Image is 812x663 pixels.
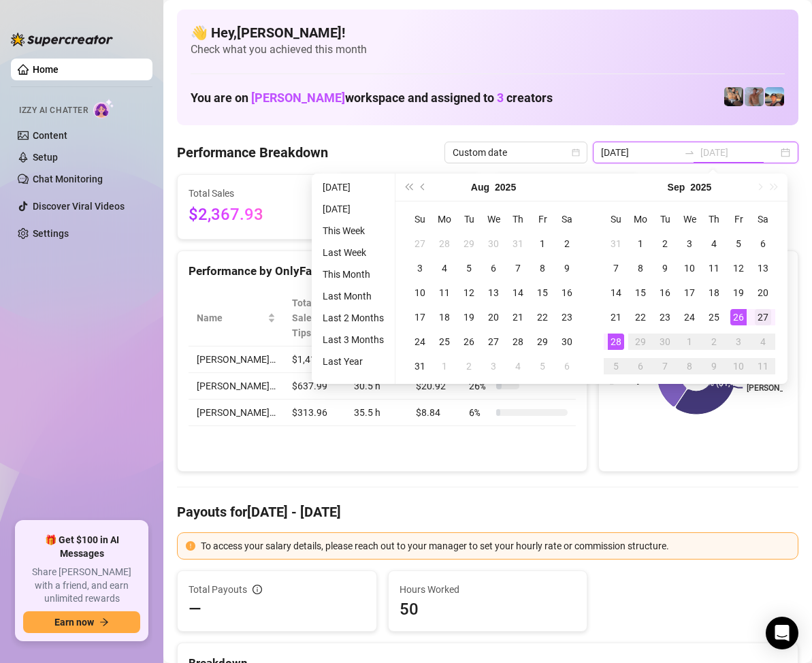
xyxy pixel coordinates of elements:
td: 2025-08-30 [555,329,579,354]
td: 2025-08-23 [555,305,579,329]
td: 2025-08-25 [432,329,457,354]
td: 2025-09-06 [751,231,775,256]
div: 4 [706,236,722,252]
td: 2025-08-09 [555,256,579,280]
td: [PERSON_NAME]… [189,346,284,373]
div: 8 [681,358,698,374]
td: 2025-09-28 [604,329,628,354]
td: 2025-09-14 [604,280,628,305]
th: Fr [530,207,555,231]
td: 2025-09-15 [628,280,653,305]
li: [DATE] [317,179,389,195]
li: Last Month [317,288,389,304]
td: $1,415.98 [284,346,346,373]
span: Custom date [453,142,579,163]
div: 5 [730,236,747,252]
td: 2025-09-23 [653,305,677,329]
span: Total Sales [189,186,312,201]
td: 2025-08-16 [555,280,579,305]
td: $20.92 [408,373,461,400]
th: Su [408,207,432,231]
div: 18 [706,285,722,301]
div: 30 [657,334,673,350]
span: to [684,147,695,158]
span: exclamation-circle [186,541,195,551]
span: 🎁 Get $100 in AI Messages [23,534,140,560]
div: 6 [485,260,502,276]
td: 2025-09-05 [530,354,555,378]
td: 2025-08-02 [555,231,579,256]
div: 31 [412,358,428,374]
td: 2025-09-18 [702,280,726,305]
span: 50 [400,598,576,620]
div: 11 [436,285,453,301]
div: 6 [559,358,575,374]
div: 29 [632,334,649,350]
td: 2025-09-03 [677,231,702,256]
td: 2025-09-22 [628,305,653,329]
li: [DATE] [317,201,389,217]
div: 17 [412,309,428,325]
td: 2025-10-06 [628,354,653,378]
div: 14 [608,285,624,301]
div: 15 [534,285,551,301]
input: Start date [601,145,679,160]
td: 2025-09-08 [628,256,653,280]
td: 2025-08-06 [481,256,506,280]
div: 30 [559,334,575,350]
a: Setup [33,152,58,163]
td: 2025-10-09 [702,354,726,378]
div: 28 [510,334,526,350]
div: 2 [657,236,673,252]
td: 2025-08-07 [506,256,530,280]
td: [PERSON_NAME]… [189,400,284,426]
td: 2025-08-13 [481,280,506,305]
a: Home [33,64,59,75]
td: 2025-10-10 [726,354,751,378]
td: $313.96 [284,400,346,426]
div: 13 [485,285,502,301]
td: 2025-07-28 [432,231,457,256]
div: 20 [485,309,502,325]
td: 2025-09-19 [726,280,751,305]
td: $8.84 [408,400,461,426]
div: 5 [608,358,624,374]
h4: Performance Breakdown [177,143,328,162]
td: 2025-09-01 [432,354,457,378]
span: 6 % [469,405,491,420]
li: This Week [317,223,389,239]
div: 5 [534,358,551,374]
div: 23 [657,309,673,325]
img: AI Chatter [93,99,114,118]
td: 2025-09-20 [751,280,775,305]
td: 2025-09-27 [751,305,775,329]
th: Tu [653,207,677,231]
div: 8 [632,260,649,276]
td: 2025-10-03 [726,329,751,354]
th: Name [189,290,284,346]
td: 2025-08-12 [457,280,481,305]
div: Open Intercom Messenger [766,617,798,649]
td: 2025-07-29 [457,231,481,256]
span: Total Sales & Tips [292,295,327,340]
td: 2025-09-04 [702,231,726,256]
img: Zach [765,87,784,106]
div: 21 [510,309,526,325]
td: 2025-09-26 [726,305,751,329]
td: 2025-09-05 [726,231,751,256]
td: 2025-09-17 [677,280,702,305]
div: 31 [608,236,624,252]
span: Share [PERSON_NAME] with a friend, and earn unlimited rewards [23,566,140,606]
input: End date [700,145,778,160]
div: To access your salary details, please reach out to your manager to set your hourly rate or commis... [201,538,790,553]
span: calendar [572,148,580,157]
div: 9 [559,260,575,276]
td: 2025-08-18 [432,305,457,329]
td: 2025-09-07 [604,256,628,280]
div: 19 [730,285,747,301]
td: 2025-10-05 [604,354,628,378]
div: 27 [412,236,428,252]
td: 2025-08-08 [530,256,555,280]
th: Fr [726,207,751,231]
th: Total Sales & Tips [284,290,346,346]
